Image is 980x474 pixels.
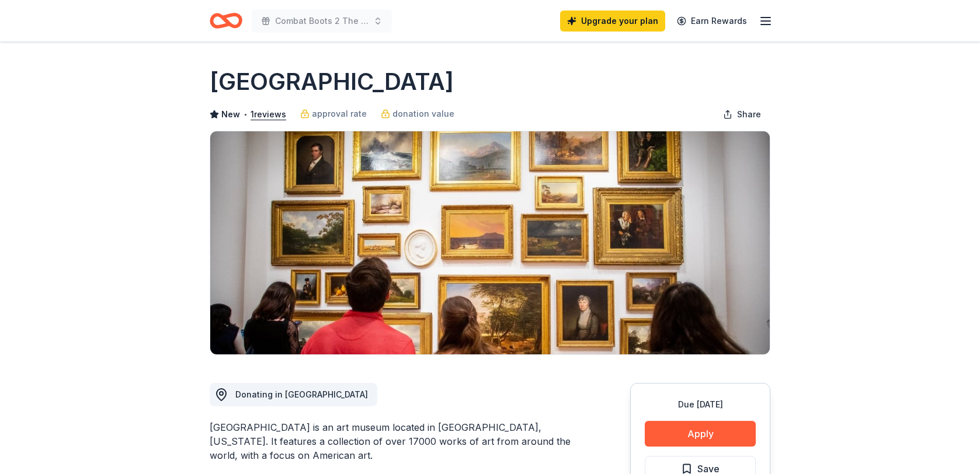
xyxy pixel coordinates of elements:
[381,107,454,121] a: donation value
[252,9,392,33] button: Combat Boots 2 The Boardroom presents the "United We Stand" Campaign
[300,107,367,121] a: approval rate
[560,11,665,32] a: Upgrade your plan
[645,421,756,447] button: Apply
[210,131,770,354] img: Image for High Museum of Art
[714,103,770,126] button: Share
[312,107,367,121] span: approval rate
[275,14,369,28] span: Combat Boots 2 The Boardroom presents the "United We Stand" Campaign
[210,7,242,34] a: Home
[235,389,368,399] span: Donating in [GEOGRAPHIC_DATA]
[737,107,761,121] span: Share
[670,11,754,32] a: Earn Rewards
[645,398,756,412] div: Due [DATE]
[244,110,248,119] span: •
[210,420,574,462] div: [GEOGRAPHIC_DATA] is an art museum located in [GEOGRAPHIC_DATA], [US_STATE]. It features a collec...
[392,107,454,121] span: donation value
[221,107,240,121] span: New
[210,65,454,98] h1: [GEOGRAPHIC_DATA]
[251,107,286,121] button: 1reviews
